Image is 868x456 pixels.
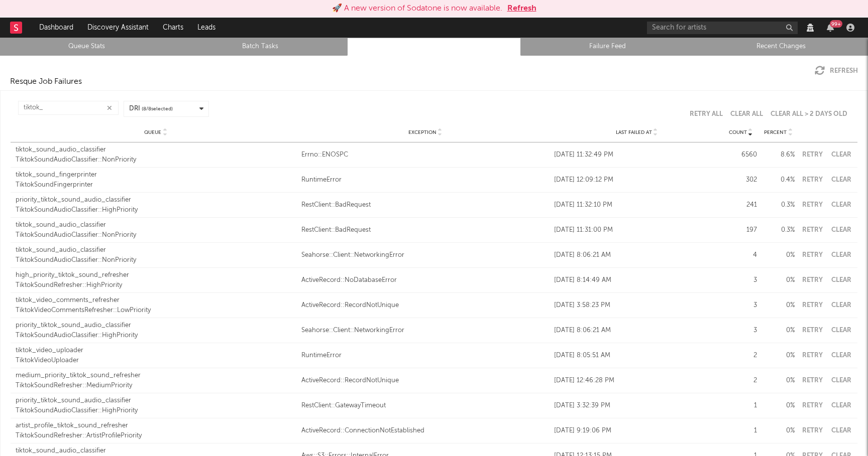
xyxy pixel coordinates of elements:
[800,327,825,334] button: Retry
[16,295,296,306] div: tiktok_video_comments_refresher
[301,175,549,185] a: RuntimeError
[554,225,719,235] div: [DATE] 11:31:00 PM
[830,327,852,334] button: Clear
[700,41,862,53] a: Recent Changes
[16,145,296,155] div: tiktok_sound_audio_classifier
[690,111,723,117] button: Retry All
[830,177,852,183] button: Clear
[190,18,223,38] a: Leads
[729,129,747,135] span: Count
[830,377,852,384] button: Clear
[18,101,119,115] input: Search...
[724,200,757,210] div: 241
[800,277,825,283] button: Retry
[16,421,296,440] a: artist_profile_tiktok_sound_refresherTiktokSoundRefresher::ArtistProfilePriority
[830,352,852,359] button: Clear
[724,300,757,311] div: 3
[830,402,852,409] button: Clear
[16,306,296,316] div: TiktokVideoCommentsRefresher::LowPriority
[771,111,847,117] button: Clear All > 2 Days Old
[16,245,296,265] a: tiktok_sound_audio_classifierTiktokSoundAudioClassifier::NonPriority
[554,175,719,185] div: [DATE] 12:09:12 PM
[800,352,825,359] button: Retry
[762,376,795,386] div: 0 %
[830,20,842,28] div: 99 +
[16,396,296,415] a: priority_tiktok_sound_audio_classifierTiktokSoundAudioClassifier::HighPriority
[554,401,719,411] div: [DATE] 3:32:39 PM
[730,111,763,117] button: Clear All
[800,302,825,309] button: Retry
[724,426,757,436] div: 1
[332,3,502,15] div: 🚀 A new version of Sodatone is now available.
[301,351,549,361] a: RuntimeError
[16,245,296,255] div: tiktok_sound_audio_classifier
[301,401,549,411] a: RestClient::GatewayTimeout
[830,151,852,158] button: Clear
[800,151,825,158] button: Retry
[16,406,296,416] div: TiktokSoundAudioClassifier::HighPriority
[554,300,719,311] div: [DATE] 3:58:23 PM
[16,321,296,331] div: priority_tiktok_sound_audio_classifier
[32,18,80,38] a: Dashboard
[526,41,689,53] a: Failure Feed
[301,250,549,260] div: Seahorse::Client::NetworkingError
[616,129,652,135] span: Last Failed At
[301,376,549,386] div: ActiveRecord::RecordNotUnique
[301,426,549,436] div: ActiveRecord::ConnectionNotEstablished
[724,275,757,285] div: 3
[16,421,296,431] div: artist_profile_tiktok_sound_refresher
[830,252,852,258] button: Clear
[830,302,852,309] button: Clear
[800,402,825,409] button: Retry
[800,177,825,183] button: Retry
[827,24,834,32] button: 99+
[815,66,858,76] button: Refresh
[800,252,825,258] button: Retry
[16,220,296,240] a: tiktok_sound_audio_classifierTiktokSoundAudioClassifier::NonPriority
[16,321,296,340] a: priority_tiktok_sound_audio_classifierTiktokSoundAudioClassifier::HighPriority
[10,76,82,88] div: Resque Job Failures
[554,376,719,386] div: [DATE] 12:46:28 PM
[830,202,852,208] button: Clear
[830,227,852,233] button: Clear
[142,105,173,113] span: ( 8 / 8 selected)
[301,200,549,210] div: RestClient::BadRequest
[16,220,296,230] div: tiktok_sound_audio_classifier
[408,129,437,135] span: Exception
[16,155,296,165] div: TiktokSoundAudioClassifier::NonPriority
[554,426,719,436] div: [DATE] 9:19:06 PM
[16,381,296,391] div: TiktokSoundRefresher::MediumPriority
[830,427,852,434] button: Clear
[179,41,342,53] a: Batch Tasks
[554,275,719,285] div: [DATE] 8:14:49 AM
[800,427,825,434] button: Retry
[762,351,795,361] div: 0 %
[301,326,549,336] a: Seahorse::Client::NetworkingError
[762,225,795,235] div: 0.3 %
[16,431,296,441] div: TiktokSoundRefresher::ArtistProfilePriority
[16,371,296,381] div: medium_priority_tiktok_sound_refresher
[16,230,296,240] div: TiktokSoundAudioClassifier::NonPriority
[830,277,852,283] button: Clear
[554,150,719,160] div: [DATE] 11:32:49 PM
[16,371,296,390] a: medium_priority_tiktok_sound_refresherTiktokSoundRefresher::MediumPriority
[301,300,549,311] a: ActiveRecord::RecordNotUnique
[16,446,296,456] div: tiktok_sound_audio_classifier
[762,326,795,336] div: 0 %
[16,346,296,365] a: tiktok_video_uploaderTiktokVideoUploader
[301,275,549,285] a: ActiveRecord::NoDatabaseError
[724,150,757,160] div: 6560
[301,225,549,235] a: RestClient::BadRequest
[16,170,296,180] div: tiktok_sound_fingerprinter
[16,270,296,280] div: high_priority_tiktok_sound_refresher
[800,227,825,233] button: Retry
[16,346,296,356] div: tiktok_video_uploader
[800,202,825,208] button: Retry
[16,396,296,406] div: priority_tiktok_sound_audio_classifier
[16,195,296,205] div: priority_tiktok_sound_audio_classifier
